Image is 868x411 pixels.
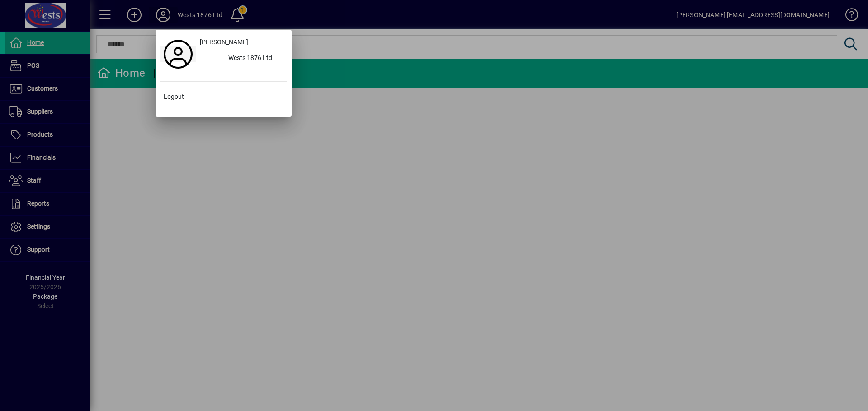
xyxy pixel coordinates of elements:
[196,34,287,51] a: [PERSON_NAME]
[221,51,287,67] div: Wests 1876 Ltd
[200,37,248,47] span: [PERSON_NAME]
[164,92,184,102] span: Logout
[160,46,196,62] a: Profile
[160,89,287,105] button: Logout
[196,51,287,67] button: Wests 1876 Ltd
